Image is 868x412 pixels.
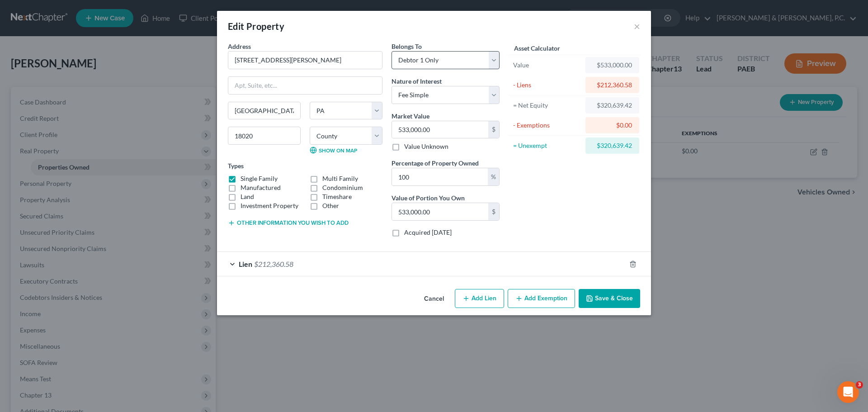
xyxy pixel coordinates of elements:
input: 0.00 [392,121,488,138]
label: Value Unknown [404,142,448,151]
span: Lien [239,260,252,268]
label: Asset Calculator [514,43,560,53]
button: Add Lien [455,289,504,308]
input: 0.00 [392,168,488,185]
div: $320,639.42 [593,101,632,110]
label: Land [241,192,254,201]
div: % [488,168,499,185]
div: $212,360.58 [593,81,632,90]
label: Condominium [322,183,363,192]
label: Investment Property [241,201,298,210]
label: Types [228,161,244,170]
button: Save & Close [579,289,640,308]
div: = Net Equity [513,101,581,110]
input: 0.00 [392,203,488,220]
button: Cancel [417,290,451,308]
label: Nature of Interest [392,76,442,86]
button: Add Exemption [508,289,575,308]
label: Single Family [241,174,278,183]
div: $533,000.00 [593,61,632,70]
label: Manufactured [241,183,281,192]
div: $320,639.42 [593,141,632,150]
span: Belongs To [392,43,422,50]
label: Percentage of Property Owned [392,158,479,168]
label: Other [322,201,339,210]
input: Apt, Suite, etc... [228,77,382,94]
button: Other information you wish to add [228,219,349,227]
a: Show on Map [310,147,357,154]
span: 3 [856,381,863,388]
input: Enter city... [228,102,300,119]
div: $ [488,121,499,138]
label: Timeshare [322,192,352,201]
span: $212,360.58 [254,260,293,268]
div: Edit Property [228,20,284,33]
div: - Liens [513,81,581,90]
iframe: Intercom live chat [837,381,859,403]
div: - Exemptions [513,121,581,130]
label: Acquired [DATE] [404,228,452,237]
label: Value of Portion You Own [392,193,465,203]
label: Market Value [392,111,429,121]
label: Multi Family [322,174,358,183]
div: Value [513,61,581,70]
button: × [634,21,640,32]
input: Enter address... [228,52,382,69]
div: $ [488,203,499,220]
span: Address [228,43,251,50]
input: Enter zip... [228,127,301,145]
div: = Unexempt [513,141,581,150]
div: $0.00 [593,121,632,130]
